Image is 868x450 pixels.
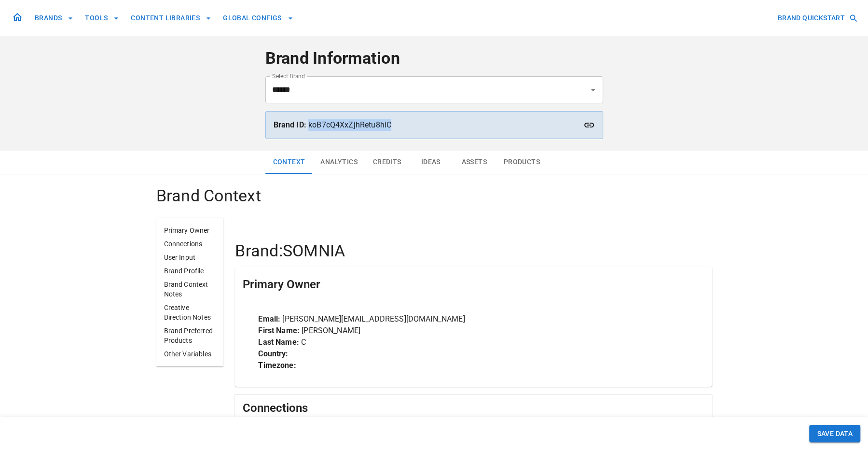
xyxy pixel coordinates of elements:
strong: Timezone: [258,361,296,370]
button: BRANDS [31,9,77,27]
button: Analytics [313,151,365,174]
p: Connections [164,239,216,249]
button: TOOLS [81,9,123,27]
button: Open [586,83,600,97]
p: C [258,337,689,348]
button: Ideas [409,151,453,174]
p: Brand Preferred Products [164,326,216,345]
button: SAVE DATA [809,425,860,443]
label: Select Brand [272,72,305,80]
button: Credits [365,151,409,174]
p: Primary Owner [164,225,216,235]
strong: Email: [258,314,280,323]
button: Assets [453,151,496,174]
strong: Brand ID: [274,120,306,129]
p: [PERSON_NAME][EMAIL_ADDRESS][DOMAIN_NAME] [258,313,689,325]
p: [PERSON_NAME] [258,325,689,337]
h5: Primary Owner [243,277,320,292]
strong: Last Name: [258,337,299,347]
h4: Brand Information [265,48,603,69]
button: Products [496,151,548,174]
strong: Country: [258,349,288,358]
button: BRAND QUICKSTART [774,9,860,27]
button: CONTENT LIBRARIES [127,9,215,27]
h4: Brand Context [156,186,712,206]
p: koB7cQ4XxZjhRetu8hiC [274,119,595,131]
strong: First Name: [258,326,300,335]
div: Connections [235,394,712,422]
p: Brand Profile [164,266,216,276]
div: Primary Owner [235,267,712,302]
p: Brand Context Notes [164,280,216,299]
button: GLOBAL CONFIGS [219,9,297,27]
h4: Brand: SOMNIA [235,241,712,261]
h5: Connections [243,400,308,416]
p: Creative Direction Notes [164,303,216,322]
p: User Input [164,253,216,262]
button: Context [265,151,313,174]
p: Other Variables [164,349,216,359]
